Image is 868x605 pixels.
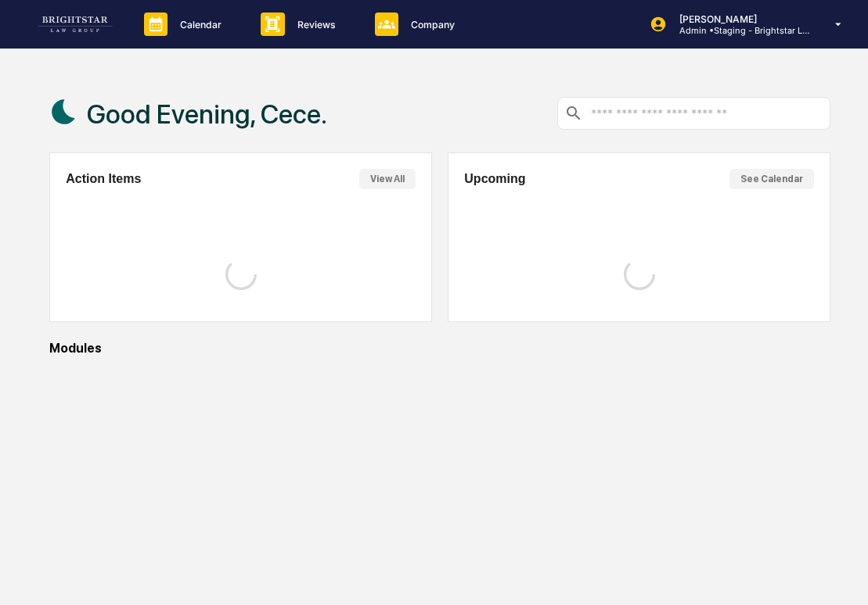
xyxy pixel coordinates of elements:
button: See Calendar [729,169,814,189]
h2: Upcoming [464,172,525,186]
img: logo [38,16,113,32]
div: Modules [49,341,830,356]
p: Reviews [285,19,344,30]
p: [PERSON_NAME] [667,13,812,25]
p: Calendar [167,19,229,30]
button: View All [359,169,416,189]
h2: Action Items [66,172,141,186]
h1: Good Evening, Cece. [87,98,327,130]
p: Company [398,19,463,30]
p: Admin • Staging - Brightstar Law Group [667,25,812,36]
